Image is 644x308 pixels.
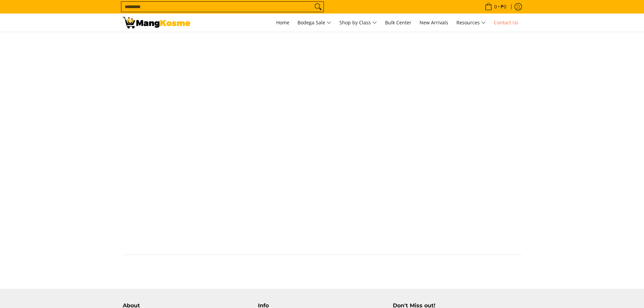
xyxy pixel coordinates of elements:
[336,14,380,32] a: Shop by Class
[339,19,377,27] span: Shop by Class
[500,4,507,9] span: ₱0
[385,19,411,26] span: Bulk Center
[416,14,452,32] a: New Arrivals
[197,14,522,32] nav: Main Menu
[313,2,324,12] button: Search
[273,14,293,32] a: Home
[456,19,486,27] span: Resources
[382,14,415,32] a: Bulk Center
[420,19,448,26] span: New Arrivals
[123,17,190,28] img: Contact Us Today! l Mang Kosme - Home Appliance Warehouse Sale
[483,3,508,10] span: •
[276,19,289,26] span: Home
[453,14,489,32] a: Resources
[491,14,522,32] a: Contact Us
[294,14,335,32] a: Bodega Sale
[297,19,331,27] span: Bodega Sale
[493,4,498,9] span: 0
[494,19,518,26] span: Contact Us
